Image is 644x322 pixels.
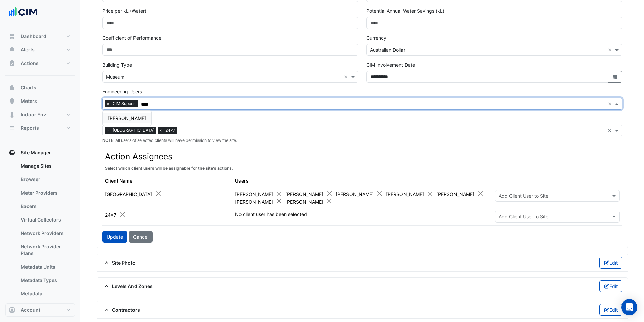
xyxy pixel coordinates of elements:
div: [GEOGRAPHIC_DATA] [105,190,162,198]
span: Clear [608,100,613,107]
div: Open Intercom Messenger [621,299,637,315]
span: × [105,127,111,134]
span: Reports [21,125,39,131]
button: Charts [5,81,75,94]
span: Site Manager [21,149,51,156]
span: Alerts [21,46,35,53]
a: Metadata Units [15,260,75,274]
app-icon: Alerts [9,46,15,53]
th: Users [232,174,492,187]
th: Client Name [102,174,232,187]
small: Select which client users will be assignable for the site's actions. [105,166,233,171]
button: Edit [599,304,623,316]
button: Close [427,190,434,197]
div: [PERSON_NAME] [235,198,283,205]
button: Close [276,190,283,197]
button: Close [326,198,333,205]
span: [GEOGRAPHIC_DATA] [111,127,156,134]
button: Reports [5,121,75,135]
button: Actions [5,56,75,70]
label: Building Type [102,61,132,68]
span: Site Photo [102,259,136,266]
button: Edit [599,280,623,292]
span: Indoor Env [21,111,46,118]
button: Close [119,211,126,218]
app-icon: Reports [9,125,15,131]
app-icon: Indoor Env [9,111,15,118]
label: CIM Involvement Date [366,61,415,68]
span: [PERSON_NAME] [108,115,146,121]
img: Company Logo [8,5,38,19]
div: [PERSON_NAME] [285,198,333,205]
a: Meters [15,300,75,314]
a: Metadata [15,287,75,300]
app-icon: Charts [9,84,15,91]
a: Metadata Types [15,274,75,287]
button: Close [477,190,484,197]
app-icon: Dashboard [9,33,15,40]
ng-dropdown-panel: Options list [102,110,152,126]
button: Update [102,231,127,243]
app-icon: Actions [9,60,15,67]
button: Site Manager [5,146,75,159]
span: Levels And Zones [102,283,153,290]
app-icon: Site Manager [9,149,15,156]
strong: NOTE [102,138,113,143]
a: Bacers [15,200,75,213]
a: Meter Providers [15,186,75,200]
span: Clear [608,46,613,53]
div: [PERSON_NAME] [285,190,333,198]
a: Browser [15,173,75,186]
a: Network Provider Plans [15,240,75,260]
span: Contractors [102,306,140,313]
span: × [105,100,111,107]
button: Alerts [5,43,75,56]
button: Close [276,198,283,205]
button: Close [155,190,162,197]
div: [PERSON_NAME] [386,190,434,198]
span: Account [21,307,40,313]
button: Indoor Env [5,108,75,121]
a: Network Providers [15,227,75,240]
button: Edit [599,257,623,269]
fa-icon: Select Date [612,74,618,80]
label: Currency [366,34,386,41]
a: Virtual Collectors [15,213,75,227]
small: : All users of selected clients will have permission to view the site. [102,138,237,143]
span: Clear [608,127,613,134]
button: Dashboard [5,30,75,43]
button: Meters [5,94,75,108]
span: CIM Support [111,100,138,107]
button: Close [326,190,333,197]
span: Meters [21,98,37,105]
span: Actions [21,60,39,67]
span: Dashboard [21,33,46,40]
a: Manage Sites [15,159,75,173]
span: × [158,127,164,134]
label: Coefficient of Performance [102,34,161,41]
span: Clear [344,73,350,80]
div: 24x7 [105,211,126,218]
span: 24x7 [164,127,177,134]
div: [PERSON_NAME] [235,190,283,198]
label: Engineering Users [102,88,142,95]
app-icon: Meters [9,98,15,105]
button: Account [5,303,75,317]
label: Price per kL (Water) [102,7,146,14]
div: [PERSON_NAME] [336,190,383,198]
td: No client user has been selected [232,208,492,226]
button: Close [376,190,383,197]
label: Potential Annual Water Savings (kL) [366,7,444,14]
h3: Action Assignees [105,152,620,161]
button: Cancel [129,231,153,243]
div: [PERSON_NAME] [436,190,484,198]
span: Charts [21,84,36,91]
